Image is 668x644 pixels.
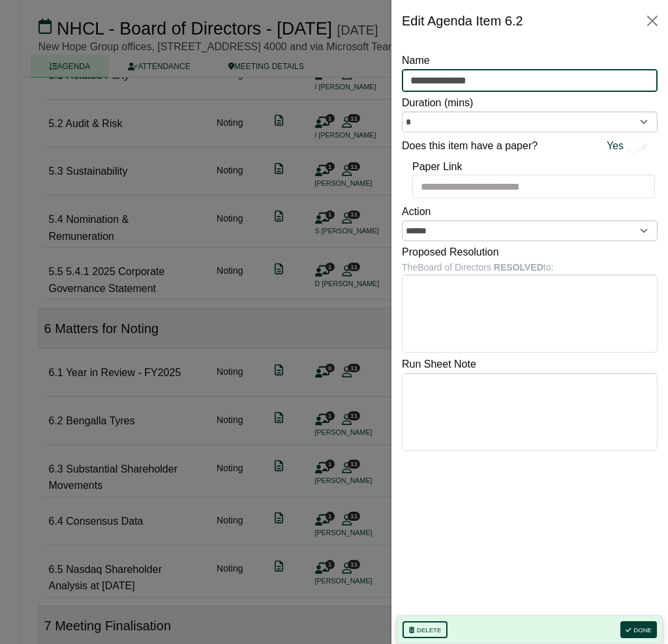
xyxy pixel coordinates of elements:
[402,621,448,638] button: Delete
[402,52,430,69] label: Name
[402,356,476,373] label: Run Sheet Note
[620,621,657,638] button: Done
[642,10,663,31] button: Close
[402,244,499,261] label: Proposed Resolution
[412,158,463,175] label: Paper Link
[402,203,431,220] label: Action
[607,138,624,154] span: Yes
[402,10,523,31] div: Edit Agenda Item 6.2
[494,262,543,272] b: RESOLVED
[402,95,473,111] label: Duration (mins)
[402,138,538,154] label: Does this item have a paper?
[402,260,658,274] div: The Board of Directors to:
